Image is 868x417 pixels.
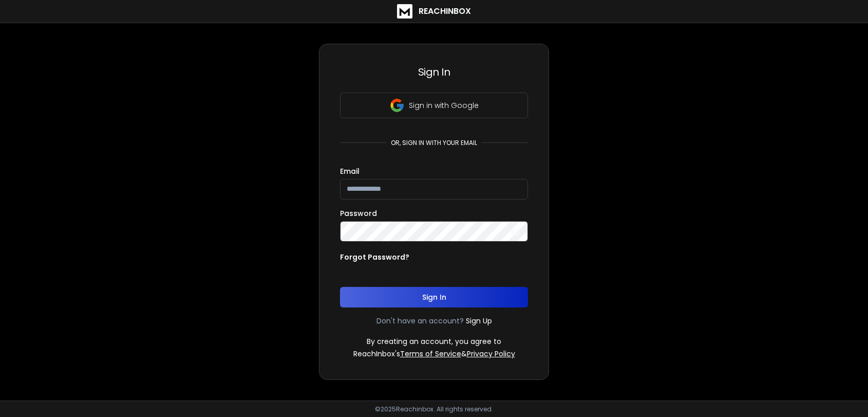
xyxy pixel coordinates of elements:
p: ReachInbox's & [353,349,515,359]
h1: ReachInbox [419,5,471,17]
img: logo [397,4,412,19]
a: Privacy Policy [467,349,515,359]
p: Don't have an account? [376,316,464,326]
button: Sign In [340,287,528,307]
p: Forgot Password? [340,252,409,262]
p: or, sign in with your email [387,139,481,147]
p: Sign in with Google [409,100,479,111]
a: Terms of Service [400,349,461,359]
label: Password [340,210,377,217]
p: By creating an account, you agree to [367,336,501,347]
button: Sign in with Google [340,93,528,118]
a: Sign Up [466,316,492,326]
a: ReachInbox [397,4,471,19]
p: © 2025 Reachinbox. All rights reserved. [375,405,493,413]
h3: Sign In [340,65,528,79]
label: Email [340,168,360,175]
